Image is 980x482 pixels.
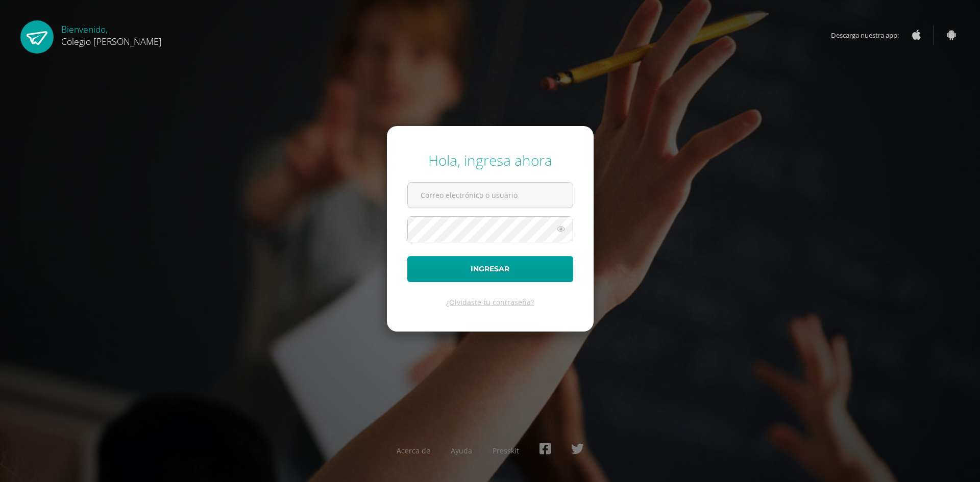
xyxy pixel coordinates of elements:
[407,150,573,170] div: Hola, ingresa ahora
[397,446,430,455] a: Acerca de
[61,35,162,47] span: Colegio [PERSON_NAME]
[831,26,909,45] span: Descarga nuestra app:
[446,297,534,307] a: ¿Olvidaste tu contraseña?
[61,20,162,47] div: Bienvenido,
[408,183,573,208] input: Correo electrónico o usuario
[451,446,472,455] a: Ayuda
[407,256,573,282] button: Ingresar
[493,446,519,455] a: Presskit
